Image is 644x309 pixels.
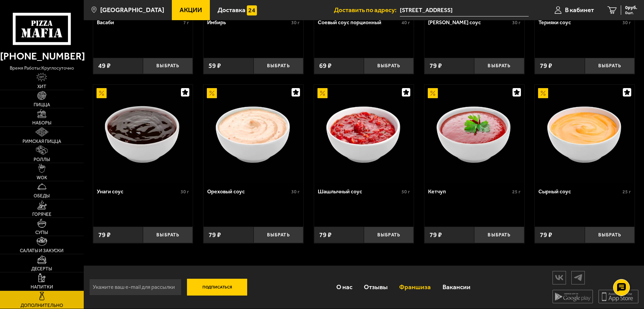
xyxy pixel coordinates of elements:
span: Обеды [34,194,50,198]
a: О нас [330,276,358,298]
span: 69 ₽ [319,63,332,69]
div: Имбирь [207,19,290,26]
div: Терияки соус [538,19,621,26]
button: Выбрать [474,227,524,243]
input: Укажите ваш e-mail для рассылки [89,279,182,296]
span: WOK [37,176,47,180]
span: Горячее [32,212,51,217]
span: Десерты [31,267,52,271]
span: Доставить по адресу: [334,7,400,13]
img: Унаги соус [94,85,192,183]
span: В кабинет [565,7,594,13]
span: Доставка [218,7,245,13]
img: Шашлычный соус [315,85,413,183]
span: 79 ₽ [540,63,552,69]
img: Кетчуп [425,85,523,183]
button: Выбрать [143,58,193,74]
span: 0 шт. [625,11,637,15]
button: Подписаться [187,279,248,296]
span: Роллы [34,157,50,162]
button: Выбрать [364,227,414,243]
span: 79 ₽ [429,63,442,69]
span: 79 ₽ [319,232,332,238]
a: АкционныйШашлычный соус [314,85,414,183]
span: 40 г [402,20,410,26]
span: 7 г [183,20,189,26]
a: АкционныйСырный соус [535,85,635,183]
span: Римская пицца [23,139,61,144]
button: Выбрать [474,58,524,74]
span: Хит [37,84,46,89]
div: Кетчуп [428,188,510,195]
button: Выбрать [585,58,635,74]
div: [PERSON_NAME] соус [428,19,510,26]
span: 30 г [291,20,300,26]
span: Дополнительно [21,303,63,308]
img: Сырный соус [536,85,634,183]
span: 79 ₽ [429,232,442,238]
span: 30 г [181,189,189,195]
a: АкционныйКетчуп [424,85,524,183]
div: Соевый соус порционный [318,19,400,26]
a: Вакансии [437,276,476,298]
span: 59 ₽ [209,63,221,69]
img: 15daf4d41897b9f0e9f617042186c801.svg [247,5,257,15]
div: Васаби [97,19,182,26]
button: Выбрать [364,58,414,74]
a: Отзывы [358,276,393,298]
span: 25 г [512,189,521,195]
div: Сырный соус [538,188,621,195]
img: Акционный [97,88,107,98]
span: 0 руб. [625,5,637,10]
div: Ореховый соус [207,188,290,195]
button: Выбрать [585,227,635,243]
span: 79 ₽ [209,232,221,238]
a: АкционныйУнаги соус [93,85,193,183]
span: Супы [35,230,48,235]
span: 50 г [402,189,410,195]
img: tg [572,272,584,283]
div: Шашлычный соус [318,188,400,195]
span: Напитки [31,285,53,289]
span: 30 г [291,189,300,195]
span: 30 г [512,20,521,26]
img: Акционный [317,88,328,98]
span: Наборы [32,121,51,125]
img: Акционный [207,88,217,98]
a: АкционныйОреховый соус [203,85,303,183]
span: Акции [180,7,202,13]
span: 79 ₽ [98,232,111,238]
div: Унаги соус [97,188,179,195]
img: Ореховый соус [204,85,302,183]
span: 49 ₽ [98,63,111,69]
a: Франшиза [393,276,437,298]
input: Ваш адрес доставки [400,4,529,16]
button: Выбрать [254,58,303,74]
span: 25 г [622,189,631,195]
img: Акционный [428,88,438,98]
span: 79 ₽ [540,232,552,238]
img: Акционный [538,88,548,98]
button: Выбрать [254,227,303,243]
span: Салаты и закуски [20,248,64,253]
span: 30 г [622,20,631,26]
img: vk [553,272,566,283]
span: Пицца [34,103,50,107]
span: [GEOGRAPHIC_DATA] [100,7,164,13]
button: Выбрать [143,227,193,243]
